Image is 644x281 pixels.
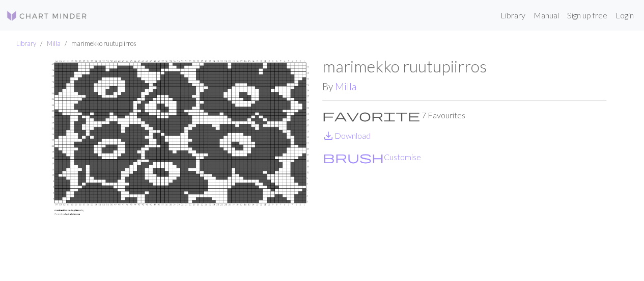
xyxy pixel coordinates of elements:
span: brush [323,150,384,164]
a: Library [16,39,36,47]
span: save_alt [322,129,334,143]
button: CustomiseCustomise [322,150,422,164]
a: Login [611,5,638,25]
i: Download [322,130,334,142]
a: DownloadDownload [322,131,371,140]
h1: marimekko ruutupiirros [322,57,606,76]
i: Favourite [322,109,420,121]
i: Customise [323,151,384,163]
h2: By [322,81,606,92]
span: favorite [322,108,420,122]
a: Milla [335,81,356,92]
a: Sign up free [563,5,611,25]
a: Manual [529,5,563,25]
p: 7 Favourites [322,109,606,121]
li: marimekko ruutupiirros [61,39,136,48]
a: Milla [47,39,61,47]
img: Logo [6,10,88,22]
a: Library [496,5,529,25]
